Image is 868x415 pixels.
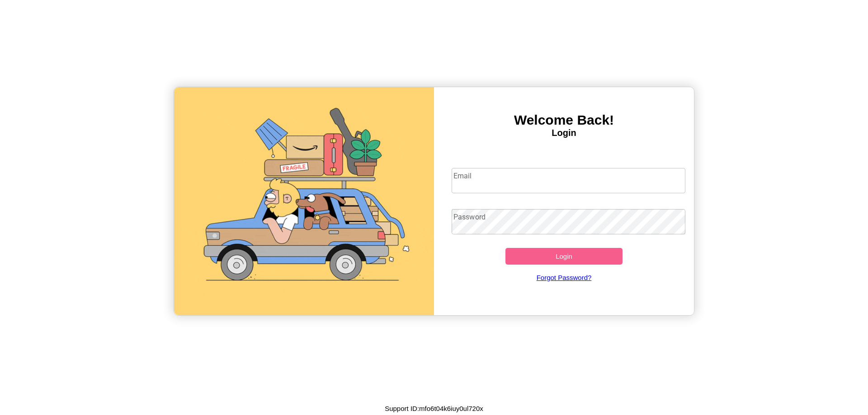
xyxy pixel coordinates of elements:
[434,112,694,128] h3: Welcome Back!
[505,248,623,265] button: Login
[447,265,681,290] a: Forgot Password?
[385,402,483,415] p: Support ID: mfo6t04k6iuy0ul720x
[174,87,434,315] img: gif
[434,128,694,138] h4: Login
